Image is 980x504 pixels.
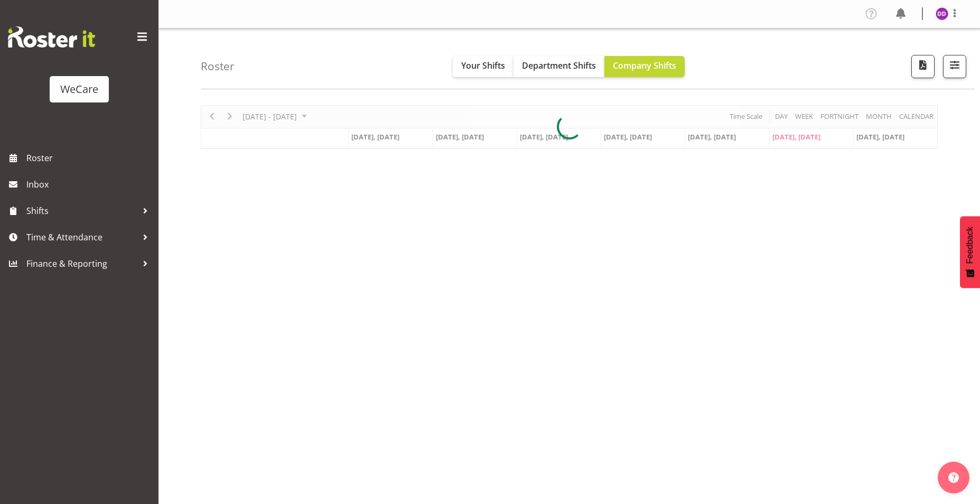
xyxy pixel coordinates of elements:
[613,60,676,71] span: Company Shifts
[26,176,153,192] span: Inbox
[943,55,966,78] button: Filter Shifts
[461,60,505,71] span: Your Shifts
[60,81,98,97] div: WeCare
[948,472,959,483] img: help-xxl-2.png
[514,56,604,77] button: Department Shifts
[26,256,137,272] span: Finance & Reporting
[26,203,137,219] span: Shifts
[26,150,153,166] span: Roster
[604,56,685,77] button: Company Shifts
[936,7,948,20] img: demi-dumitrean10946.jpg
[960,216,980,288] button: Feedback - Show survey
[522,60,596,71] span: Department Shifts
[965,227,975,264] span: Feedback
[201,60,235,72] h4: Roster
[911,55,935,78] button: Download a PDF of the roster according to the set date range.
[453,56,514,77] button: Your Shifts
[8,26,95,48] img: Rosterit website logo
[26,229,137,245] span: Time & Attendance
